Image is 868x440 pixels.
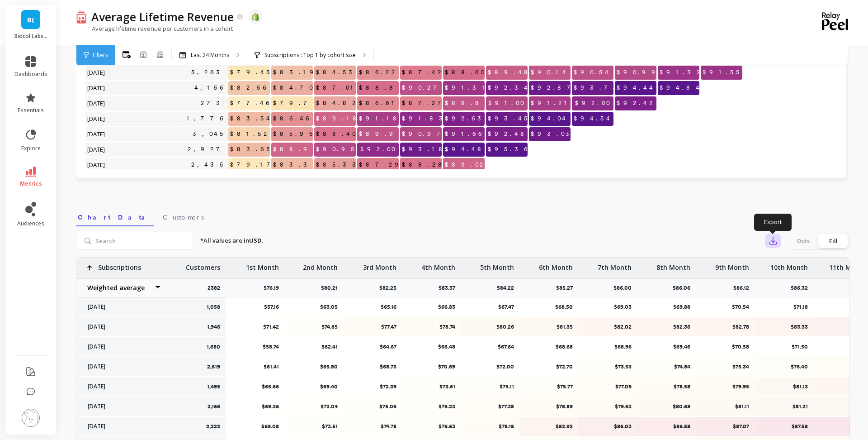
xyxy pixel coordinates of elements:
p: 1,058 [207,303,220,311]
p: $58.74 [231,343,279,350]
span: $94.48 [443,143,490,156]
p: $73.61 [408,383,455,390]
p: $82.92 [525,423,573,430]
p: [DATE] [82,403,161,410]
span: $95.36 [486,143,533,156]
p: $73.51 [290,423,338,430]
p: $72.21 [819,343,867,350]
p: $78.89 [525,403,573,410]
span: $91.18 [357,112,405,125]
p: $61.41 [231,363,279,370]
p: $74.84 [643,363,690,370]
a: 1,776 [185,112,228,125]
p: $81.13 [760,383,808,390]
span: $88.92 [271,143,321,156]
span: $87.01 [314,81,360,95]
span: $85.33 [314,158,364,172]
p: $67.47 [467,303,514,311]
span: $91.55 [701,66,745,79]
a: 5,263 [189,66,228,79]
p: Average lifetime revenue per customers in a cohort [76,24,233,33]
span: $82.56 [228,81,271,95]
p: [DATE] [82,363,161,370]
p: $83.37 [439,284,461,292]
p: $65.80 [290,363,338,370]
span: $92.48 [486,127,533,141]
span: $91.83 [400,112,451,125]
span: $88.88 [357,81,411,95]
a: 273 [199,96,228,110]
p: $68.96 [584,343,632,350]
span: $90.14 [529,66,571,79]
span: $87.27 [400,96,450,110]
p: $70.69 [408,363,455,370]
p: $79.63 [584,403,632,410]
span: $89.95 [357,127,407,141]
span: $81.52 [228,127,272,141]
span: $86.22 [357,66,400,79]
span: $83.54 [228,112,275,125]
p: 1st Month [246,258,279,272]
p: $81.51 [819,403,867,410]
p: $69.36 [231,403,279,410]
p: 2nd Month [303,258,338,272]
p: $63.05 [290,303,338,311]
p: $78.18 [467,423,514,430]
p: $74.78 [349,423,396,430]
span: $85.96 [271,127,318,141]
p: $86.58 [643,423,690,430]
p: $75.34 [702,363,749,370]
span: Chart Data [78,213,152,222]
span: audiences [17,220,44,227]
p: 5th Month [480,258,514,272]
span: $94.04 [529,112,571,125]
p: $81.21 [760,403,808,410]
span: explore [21,145,41,152]
p: $86.12 [733,284,755,292]
span: dashboards [14,71,47,78]
p: $69.46 [643,343,690,350]
p: $81.35 [525,323,573,330]
p: 2,222 [206,423,220,430]
span: $91.21 [529,96,574,110]
p: $77.05 [819,363,867,370]
img: profile picture [22,409,40,427]
p: $78.74 [408,323,455,330]
span: $91.31 [443,81,491,95]
p: 8th Month [656,258,690,272]
span: [DATE] [85,127,108,141]
p: $65.16 [349,303,396,311]
span: $88.40 [314,127,359,141]
p: $77.47 [349,323,396,330]
p: $71.42 [231,323,279,330]
span: $92.63 [443,112,490,125]
img: api.shopify.svg [251,13,259,21]
p: $72.70 [525,363,573,370]
p: $68.68 [525,343,573,350]
span: [DATE] [85,81,108,95]
p: $69.08 [231,423,279,430]
span: Filters [93,52,108,59]
span: $79.79 [271,96,325,110]
a: 2,927 [186,143,228,156]
span: $77.46 [228,96,274,110]
p: $87.07 [702,423,749,430]
p: 10th Month [770,258,808,272]
span: $88.60 [443,66,488,79]
span: $92.42 [615,96,658,110]
p: $86.32 [791,284,813,292]
p: $88.03 [819,423,867,430]
span: $92.00 [359,143,399,156]
p: $75.77 [525,383,573,390]
p: 3rd Month [363,258,396,272]
span: B( [27,14,34,25]
p: 2382 [208,284,226,292]
p: $83.33 [760,323,808,330]
p: $80.21 [321,284,343,292]
div: Dots [788,234,818,248]
span: $92.34 [486,81,533,95]
p: $70.58 [702,343,749,350]
p: $76.19 [264,284,284,292]
span: [DATE] [85,158,108,172]
p: $80.68 [643,403,690,410]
